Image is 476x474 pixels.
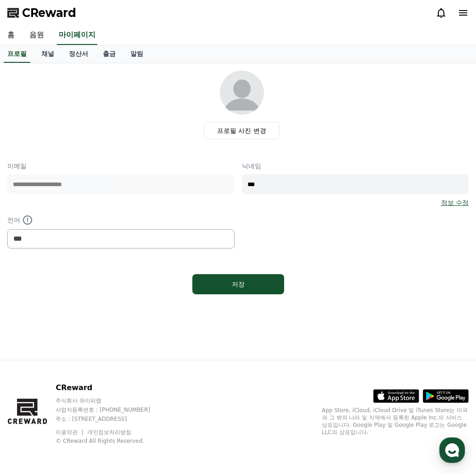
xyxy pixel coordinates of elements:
a: 출금 [95,45,123,63]
p: © CReward All Rights Reserved. [56,437,168,445]
img: profile_image [220,71,264,115]
a: CReward [7,6,76,20]
p: 언어 [7,215,235,226]
a: 마이페이지 [57,26,97,45]
p: 주식회사 와이피랩 [56,397,168,404]
a: 프로필 [4,45,30,63]
button: 저장 [192,274,284,294]
div: 저장 [211,280,266,289]
span: CReward [22,6,76,20]
a: 채널 [34,45,62,63]
a: 음원 [22,26,51,45]
p: 이메일 [7,161,235,171]
a: 이용약관 [56,429,84,435]
p: 주소 : [STREET_ADDRESS] [56,415,168,423]
a: 정보 수정 [441,198,469,207]
p: App Store, iCloud, iCloud Drive 및 iTunes Store는 미국과 그 밖의 나라 및 지역에서 등록된 Apple Inc.의 서비스 상표입니다. Goo... [322,407,469,436]
label: 프로필 사진 변경 [204,122,280,139]
p: 닉네임 [242,161,469,171]
a: 알림 [123,45,151,63]
p: CReward [56,382,168,393]
p: 사업자등록번호 : [PHONE_NUMBER] [56,406,168,413]
a: 정산서 [62,45,95,63]
a: 개인정보처리방침 [87,429,131,435]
